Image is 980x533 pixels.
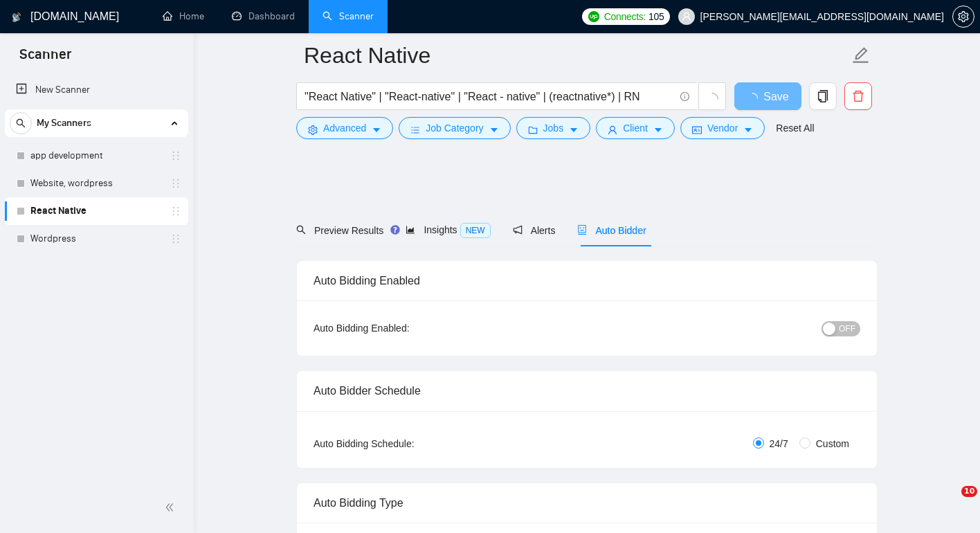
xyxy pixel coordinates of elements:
a: Website, wordpress [30,170,162,197]
a: app development [30,142,162,170]
span: 105 [648,9,664,24]
span: NEW [460,223,491,238]
div: Auto Bidding Type [314,483,860,523]
li: New Scanner [5,76,188,104]
span: Scanner [8,44,82,73]
span: user [608,125,617,135]
a: New Scanner [16,76,177,104]
button: copy [809,82,837,110]
span: info-circle [680,92,689,101]
span: Insights [406,224,490,235]
span: delete [845,90,871,102]
a: dashboardDashboard [232,10,295,22]
span: loading [747,93,763,104]
input: Scanner name... [304,38,849,73]
span: Auto Bidder [577,225,646,236]
input: Search Freelance Jobs... [305,88,674,105]
span: caret-down [569,125,579,135]
span: holder [170,206,181,217]
span: caret-down [653,125,663,135]
span: Save [763,88,788,105]
span: setting [953,11,974,22]
div: Auto Bidder Schedule [314,371,860,410]
button: setting [952,6,974,28]
span: user [682,12,691,21]
div: Tooltip anchor [389,224,401,236]
span: search [10,118,31,128]
span: edit [852,46,870,64]
button: settingAdvancedcaret-down [296,117,393,139]
span: Vendor [707,120,738,136]
a: Wordpress [30,225,162,253]
div: Auto Bidding Enabled [314,261,860,300]
button: delete [844,82,872,110]
span: My Scanners [37,109,91,137]
span: Alerts [513,225,556,236]
span: idcard [692,125,702,135]
a: homeHome [163,10,204,22]
div: Auto Bidding Enabled: [314,320,496,336]
span: area-chart [406,225,415,235]
span: notification [513,225,523,235]
span: folder [528,125,538,135]
span: Jobs [543,120,564,136]
div: Auto Bidding Schedule: [314,436,496,451]
button: search [10,112,32,134]
a: setting [952,11,974,22]
span: Custom [810,436,855,451]
span: copy [810,90,836,102]
button: folderJobscaret-down [516,117,591,139]
span: Preview Results [296,225,383,236]
img: logo [12,6,21,28]
button: userClientcaret-down [596,117,675,139]
span: Job Category [426,120,483,136]
span: caret-down [489,125,499,135]
a: React Native [30,197,162,225]
a: Reset All [776,120,814,136]
span: double-left [165,500,179,514]
span: Advanced [323,120,366,136]
span: robot [577,225,587,235]
span: caret-down [743,125,753,135]
button: idcardVendorcaret-down [680,117,765,139]
span: bars [410,125,420,135]
span: caret-down [372,125,381,135]
span: setting [308,125,318,135]
img: upwork-logo.png [588,11,599,22]
li: My Scanners [5,109,188,253]
span: 24/7 [764,436,794,451]
iframe: Intercom live chat [933,486,966,519]
span: Client [623,120,648,136]
a: searchScanner [323,10,374,22]
span: 10 [961,486,977,497]
span: search [296,225,306,235]
span: holder [170,178,181,189]
span: holder [170,150,181,161]
button: Save [734,82,801,110]
span: Connects: [604,9,646,24]
span: OFF [839,321,855,336]
button: barsJob Categorycaret-down [399,117,510,139]
span: loading [706,93,718,105]
span: holder [170,233,181,244]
